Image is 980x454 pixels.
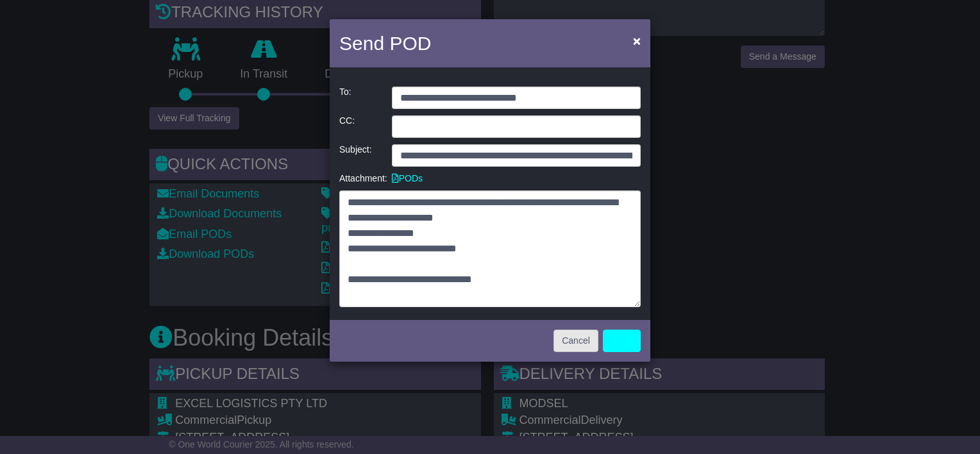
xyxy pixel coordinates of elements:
[603,330,641,352] a: Send
[627,28,647,54] button: Close
[339,29,431,58] h4: Send POD
[553,330,598,352] button: Cancel
[392,173,423,183] a: PODs
[333,144,385,167] div: Subject:
[333,115,385,138] div: CC:
[333,87,385,109] div: To:
[333,173,385,184] div: Attachment:
[633,33,641,48] span: ×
